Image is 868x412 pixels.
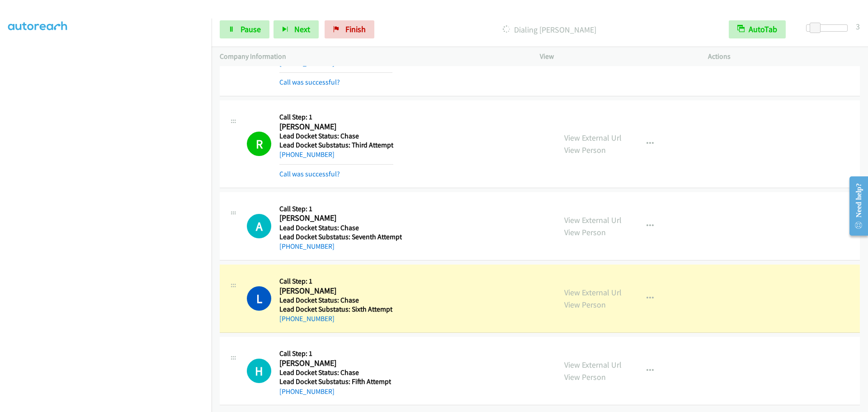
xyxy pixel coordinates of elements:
[247,132,271,156] h1: R
[279,349,391,358] h5: Call Step: 1
[279,78,340,86] a: Call was successful?
[279,296,392,305] h5: Lead Docket Status: Chase
[247,359,271,383] h1: H
[564,227,606,237] a: View Person
[241,24,261,34] span: Pause
[247,359,271,383] div: The call is yet to be attempted
[325,20,374,38] a: Finish
[279,232,402,242] h5: Lead Docket Substatus: Seventh Attempt
[247,214,271,238] h1: A
[220,20,269,38] a: Pause
[564,133,622,143] a: View External Url
[279,170,340,178] a: Call was successful?
[564,215,622,225] a: View External Url
[279,387,335,396] a: [PHONE_NUMBER]
[279,150,335,159] a: [PHONE_NUMBER]
[279,368,391,377] h5: Lead Docket Status: Chase
[564,372,606,382] a: View Person
[842,170,868,242] iframe: Resource Center
[220,51,524,62] p: Company Information
[279,277,392,286] h5: Call Step: 1
[345,24,366,34] span: Finish
[274,20,319,38] button: Next
[279,286,392,296] h2: [PERSON_NAME]
[294,24,310,34] span: Next
[279,132,393,141] h5: Lead Docket Status: Chase
[564,360,622,370] a: View External Url
[279,213,402,223] h2: [PERSON_NAME]
[729,20,786,38] button: AutoTab
[279,113,393,122] h5: Call Step: 1
[279,204,402,213] h5: Call Step: 1
[279,141,393,150] h5: Lead Docket Substatus: Third Attempt
[279,358,391,369] h2: [PERSON_NAME]
[564,287,622,298] a: View External Url
[564,145,606,155] a: View Person
[279,122,393,132] h2: [PERSON_NAME]
[279,242,335,251] a: [PHONE_NUMBER]
[279,377,391,386] h5: Lead Docket Substatus: Fifth Attempt
[247,286,271,311] h1: L
[708,51,860,62] p: Actions
[387,24,712,36] p: Dialing [PERSON_NAME]
[540,51,692,62] p: View
[279,314,335,323] a: [PHONE_NUMBER]
[279,305,392,314] h5: Lead Docket Substatus: Sixth Attempt
[856,20,860,33] div: 3
[279,223,402,232] h5: Lead Docket Status: Chase
[279,59,335,67] a: [PHONE_NUMBER]
[564,299,606,310] a: View Person
[247,214,271,238] div: The call is yet to be attempted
